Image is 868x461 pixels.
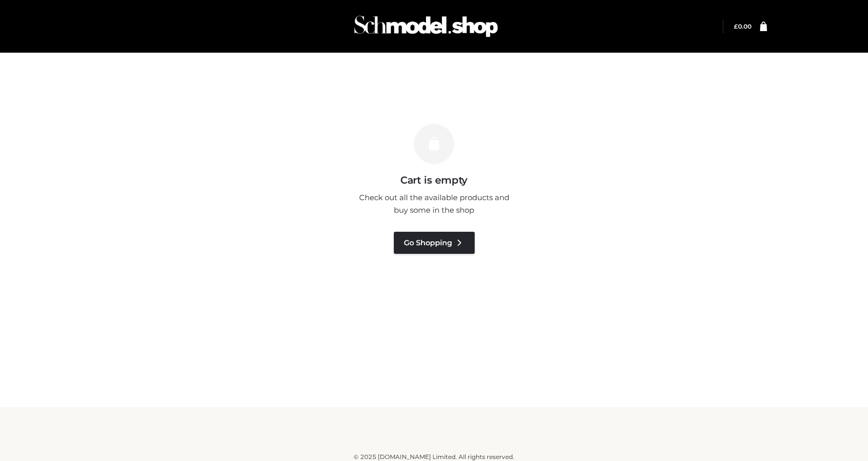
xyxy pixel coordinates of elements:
h3: Cart is empty [124,174,744,186]
p: Check out all the available products and buy some in the shop [354,191,514,217]
bdi: 0.00 [734,23,751,30]
a: Go Shopping [394,232,475,254]
a: £0.00 [734,23,751,30]
span: £ [734,23,738,30]
img: Schmodel Admin 964 [351,7,501,46]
